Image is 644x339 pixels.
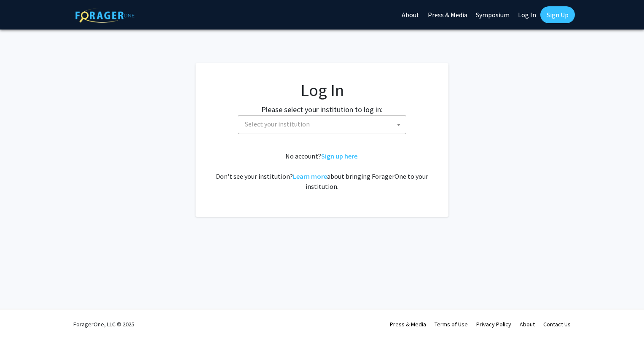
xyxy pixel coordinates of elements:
[390,320,426,328] a: Press & Media
[212,80,432,100] h1: Log In
[212,151,432,191] div: No account? . Don't see your institution? about bringing ForagerOne to your institution.
[261,104,383,115] label: Please select your institution to log in:
[540,6,575,23] a: Sign Up
[75,8,134,23] img: ForagerOne Logo
[543,320,571,328] a: Contact Us
[435,320,468,328] a: Terms of Use
[238,115,406,134] span: Select your institution
[520,320,535,328] a: About
[241,116,406,133] span: Select your institution
[245,120,310,128] span: Select your institution
[321,152,357,160] a: Sign up here
[73,309,134,339] div: ForagerOne, LLC © 2025
[476,320,511,328] a: Privacy Policy
[293,172,327,180] a: Learn more about bringing ForagerOne to your institution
